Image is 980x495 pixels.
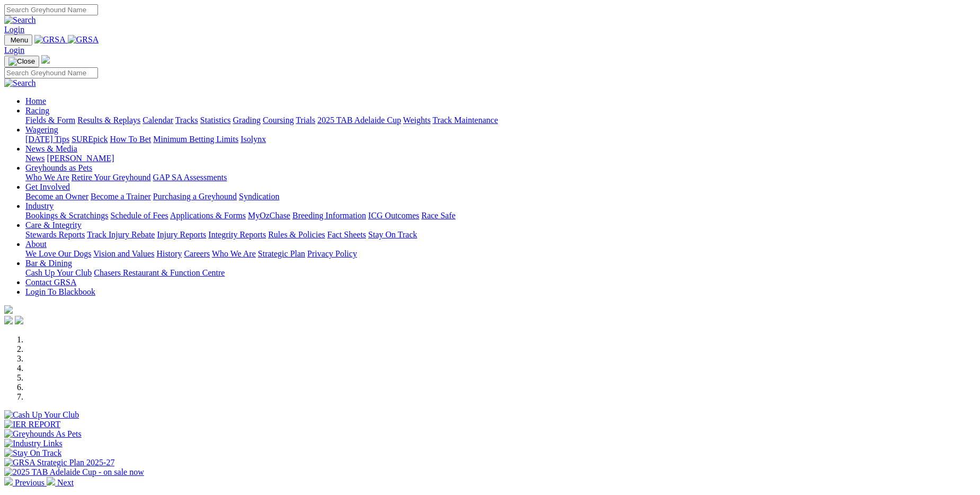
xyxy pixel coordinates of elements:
img: IER REPORT [4,420,60,429]
a: Syndication [239,192,279,201]
img: Industry Links [4,439,63,448]
a: Chasers Restaurant & Function Centre [94,268,225,277]
a: Login [4,25,24,34]
a: Stay On Track [368,230,417,239]
img: chevron-left-pager-white.svg [4,477,13,485]
a: Greyhounds as Pets [25,163,92,172]
a: Tracks [175,116,198,125]
a: Minimum Betting Limits [153,135,238,144]
div: Industry [25,211,976,220]
a: Care & Integrity [25,220,82,229]
img: Greyhounds As Pets [4,429,82,439]
a: Login [4,46,24,55]
a: Coursing [263,116,294,125]
a: Fields & Form [25,116,75,125]
a: Login To Blackbook [25,287,95,296]
a: Statistics [200,116,231,125]
img: chevron-right-pager-white.svg [47,477,55,485]
a: Results & Replays [77,116,140,125]
a: Fact Sheets [327,230,366,239]
a: Bookings & Scratchings [25,211,108,220]
a: Previous [4,478,47,487]
a: Trials [296,116,315,125]
a: Track Maintenance [433,116,498,125]
img: Stay On Track [4,448,61,458]
a: Become an Owner [25,192,88,201]
a: Grading [233,116,261,125]
div: Greyhounds as Pets [25,173,976,182]
a: News & Media [25,144,77,153]
a: History [156,249,182,258]
img: Search [4,78,36,88]
div: Wagering [25,135,976,144]
a: Home [25,96,46,105]
a: SUREpick [72,135,108,144]
a: Track Injury Rebate [87,230,155,239]
span: Next [57,478,74,487]
a: Injury Reports [157,230,206,239]
a: GAP SA Assessments [153,173,227,182]
img: facebook.svg [4,316,13,324]
a: Bar & Dining [25,259,72,268]
div: Bar & Dining [25,268,976,278]
img: logo-grsa-white.png [4,305,13,314]
a: Industry [25,201,54,210]
img: GRSA [34,35,66,45]
img: 2025 TAB Adelaide Cup - on sale now [4,467,144,477]
a: Who We Are [25,173,69,182]
div: Racing [25,116,976,125]
a: Integrity Reports [208,230,266,239]
img: logo-grsa-white.png [41,55,50,64]
img: Search [4,15,36,25]
a: Stewards Reports [25,230,85,239]
a: Become a Trainer [91,192,151,201]
div: Get Involved [25,192,976,201]
img: Cash Up Your Club [4,410,79,420]
a: Strategic Plan [258,249,305,258]
a: Schedule of Fees [110,211,168,220]
div: News & Media [25,154,976,163]
input: Search [4,67,98,78]
a: 2025 TAB Adelaide Cup [317,116,401,125]
a: About [25,240,47,249]
a: ICG Outcomes [368,211,419,220]
a: Retire Your Greyhound [72,173,151,182]
a: Wagering [25,125,58,134]
a: Careers [184,249,210,258]
a: Applications & Forms [170,211,246,220]
a: Get Involved [25,182,70,191]
span: Previous [15,478,44,487]
a: MyOzChase [248,211,290,220]
a: Next [47,478,74,487]
a: Cash Up Your Club [25,268,92,277]
a: Privacy Policy [307,249,357,258]
img: GRSA [68,35,99,45]
a: Contact GRSA [25,278,76,287]
img: Close [8,57,35,66]
a: Rules & Policies [268,230,325,239]
a: How To Bet [110,135,152,144]
div: About [25,249,976,259]
a: Who We Are [212,249,256,258]
a: Isolynx [240,135,266,144]
a: Purchasing a Greyhound [153,192,237,201]
a: [DATE] Tips [25,135,69,144]
img: twitter.svg [15,316,23,324]
div: Care & Integrity [25,230,976,240]
a: [PERSON_NAME] [47,154,114,163]
a: Racing [25,106,49,115]
a: Calendar [142,116,173,125]
input: Search [4,4,98,15]
button: Toggle navigation [4,34,32,46]
a: News [25,154,44,163]
a: We Love Our Dogs [25,249,91,258]
a: Race Safe [421,211,455,220]
button: Toggle navigation [4,56,39,67]
a: Weights [403,116,431,125]
img: GRSA Strategic Plan 2025-27 [4,458,114,467]
a: Vision and Values [93,249,154,258]
a: Breeding Information [292,211,366,220]
span: Menu [11,36,28,44]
